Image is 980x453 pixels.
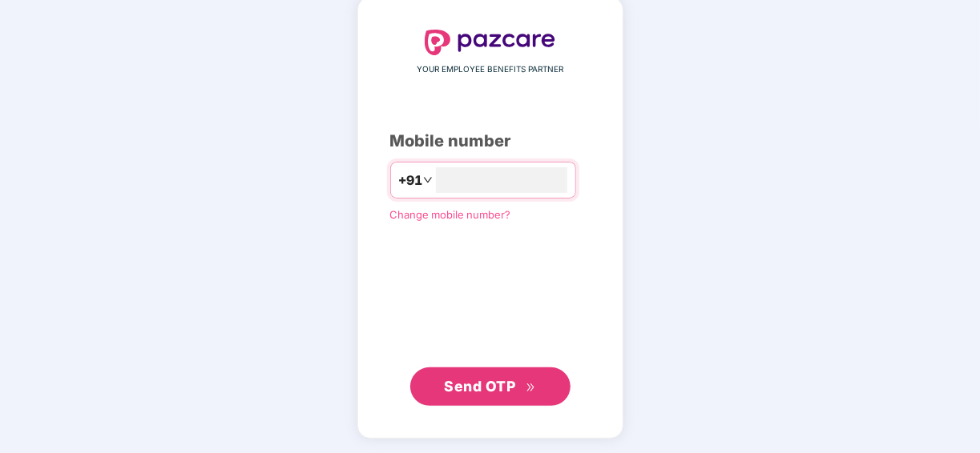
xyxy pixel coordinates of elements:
[423,175,433,185] span: down
[425,30,556,55] img: logo
[390,129,591,154] div: Mobile number
[444,378,515,395] span: Send OTP
[417,63,563,76] span: YOUR EMPLOYEE BENEFITS PARTNER
[399,170,423,190] span: +91
[390,208,511,221] a: Change mobile number?
[526,383,536,393] span: double-right
[410,367,571,406] button: Send OTPdouble-right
